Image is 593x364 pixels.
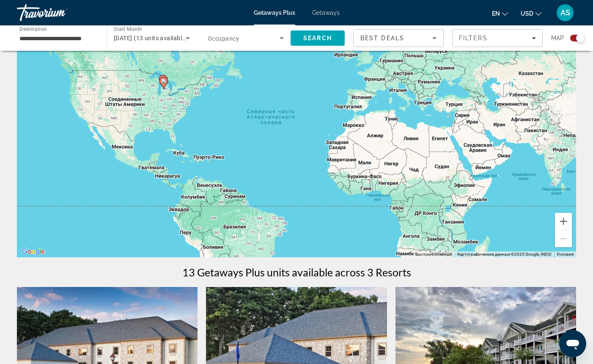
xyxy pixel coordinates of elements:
span: AS [560,8,570,17]
span: Filters [459,35,488,41]
span: Best Deals [360,35,404,41]
img: Google [19,246,47,257]
a: Условия (ссылка откроется в новой вкладке) [557,252,574,256]
span: Search [303,35,332,41]
button: Уменьшить [555,230,572,247]
a: Travorium [17,2,102,24]
span: en [492,10,500,17]
a: Getaways Plus [254,9,295,16]
mat-select: Sort by [360,33,437,43]
h1: 13 Getaways Plus units available across 3 Resorts [182,266,411,279]
a: Открыть эту область в Google Картах (в новом окне) [19,246,47,257]
span: Картографические данные ©2025 Google, INEGI [457,252,552,256]
a: Getaways [312,9,340,16]
input: Select destination [19,33,96,44]
button: User Menu [554,4,576,22]
button: Search [291,30,345,46]
span: Start Month [114,26,142,32]
span: Map [551,32,564,44]
span: [DATE] (13 units available) [114,35,187,41]
span: USD [521,10,533,17]
span: Occupancy [208,35,239,42]
button: Change currency [521,7,541,19]
iframe: Кнопка запуска окна обмена сообщениями [559,330,586,357]
button: Change language [492,7,508,19]
span: Destination [19,26,47,32]
button: Быстрые клавиши [415,251,452,257]
button: Увеличить [555,213,572,230]
button: Filters [452,29,543,47]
